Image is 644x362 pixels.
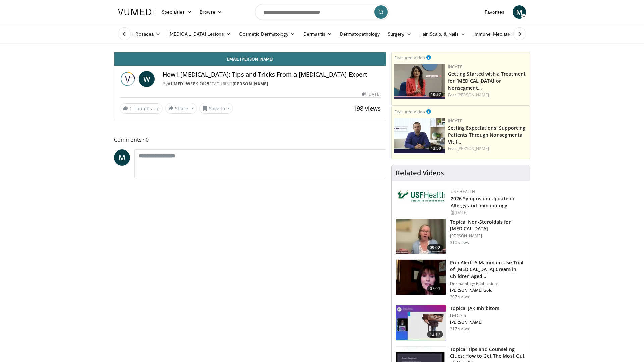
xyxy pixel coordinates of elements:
span: 07:01 [427,285,443,292]
a: W [139,71,155,87]
a: 07:01 Pub Alert: A Maximum-Use Trial of [MEDICAL_DATA] Cream in Children Aged… Dermatology Public... [396,259,526,300]
h3: Pub Alert: A Maximum-Use Trial of [MEDICAL_DATA] Cream in Children Aged… [450,259,526,280]
img: e02a99de-beb8-4d69-a8cb-018b1ffb8f0c.png.150x105_q85_crop-smart_upscale.jpg [394,64,445,99]
img: 34a4b5e7-9a28-40cd-b963-80fdb137f70d.150x105_q85_crop-smart_upscale.jpg [396,219,446,254]
p: 310 views [450,240,469,245]
p: [PERSON_NAME] [450,233,526,239]
div: Feat. [448,92,527,98]
a: Browse [196,5,226,19]
span: 09:02 [427,244,443,251]
a: 1 Thumbs Up [120,103,163,114]
span: 13:17 [427,331,443,338]
span: Comments 0 [114,135,386,144]
a: M [513,5,526,19]
a: Getting Started with a Treatment for [MEDICAL_DATA] or Nonsegment… [448,71,526,91]
img: 98b3b5a8-6d6d-4e32-b979-fd4084b2b3f2.png.150x105_q85_crop-smart_upscale.jpg [394,118,445,153]
div: Feat. [448,146,527,152]
a: 12:50 [394,118,445,153]
p: [PERSON_NAME] [450,320,499,325]
img: e32a16a8-af25-496d-a4dc-7481d4d640ca.150x105_q85_crop-smart_upscale.jpg [396,260,446,295]
button: Share [165,103,197,114]
a: USF Health [451,189,475,194]
a: 09:02 Topical Non-Steroidals for [MEDICAL_DATA] [PERSON_NAME] 310 views [396,219,526,254]
a: [PERSON_NAME] [457,146,489,152]
p: [PERSON_NAME] Gold [450,288,526,293]
a: Specialties [158,5,196,19]
a: Immune-Mediated [469,27,524,41]
div: By FEATURING [163,81,381,87]
span: 1 [129,105,132,112]
h4: Related Videos [396,169,444,177]
h3: Topical Non-Steroidals for [MEDICAL_DATA] [450,219,526,232]
h3: Topical JAK Inhibitors [450,305,499,312]
a: Dermatitis [299,27,336,41]
a: [MEDICAL_DATA] Lesions [164,27,235,41]
a: 2026 Symposium Update in Allergy and Immunology [451,195,514,209]
img: Vumedi Week 2025 [120,71,136,87]
div: [DATE] [451,209,524,216]
a: Email [PERSON_NAME] [114,52,386,66]
span: 12:50 [429,145,443,152]
p: Dermatology Publications [450,281,526,286]
a: Dermatopathology [336,27,384,41]
img: 6ba8804a-8538-4002-95e7-a8f8012d4a11.png.150x105_q85_autocrop_double_scale_upscale_version-0.2.jpg [397,189,447,203]
p: 307 views [450,294,469,300]
a: Hair, Scalp, & Nails [415,27,469,41]
a: [PERSON_NAME] [233,81,268,87]
a: Favorites [481,5,508,19]
div: [DATE] [362,91,380,97]
a: Incyte [448,118,462,124]
a: Incyte [448,64,462,70]
a: Acne & Rosacea [114,27,164,41]
a: 10:57 [394,64,445,99]
p: 317 views [450,326,469,332]
span: 10:57 [429,92,443,98]
small: Featured Video [394,55,425,61]
a: Cosmetic Dermatology [235,27,299,41]
a: Setting Expectations: Supporting Patients Through Nonsegmental Vitil… [448,125,525,145]
a: Surgery [384,27,415,41]
h4: How I [MEDICAL_DATA]: Tips and Tricks From a [MEDICAL_DATA] Expert [163,71,381,78]
a: [PERSON_NAME] [457,92,489,98]
img: VuMedi Logo [118,9,154,15]
span: 198 views [353,104,381,112]
img: d68fe5dc-4ecc-4cd5-bf46-e9677f0a0b6e.150x105_q85_crop-smart_upscale.jpg [396,305,446,340]
input: Search topics, interventions [255,4,389,20]
small: Featured Video [394,109,425,115]
button: Save to [199,103,233,114]
p: LivDerm [450,313,499,318]
a: 13:17 Topical JAK Inhibitors LivDerm [PERSON_NAME] 317 views [396,305,526,341]
a: Vumedi Week 2025 [168,81,209,87]
a: M [114,149,130,166]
